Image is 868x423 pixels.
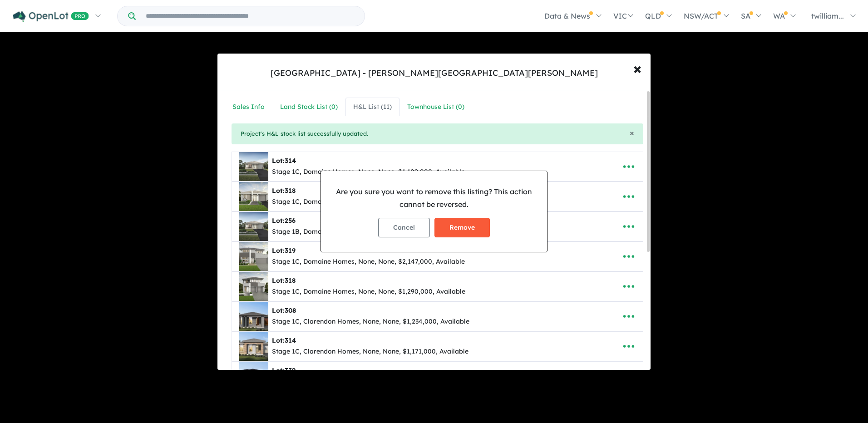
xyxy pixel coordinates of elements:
[434,218,490,237] button: Remove
[138,6,363,26] input: Try estate name, suburb, builder or developer
[378,218,430,237] button: Cancel
[13,11,89,22] img: Openlot PRO Logo White
[328,186,540,210] p: Are you sure you want to remove this listing? This action cannot be reversed.
[811,11,844,20] span: twilliam...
